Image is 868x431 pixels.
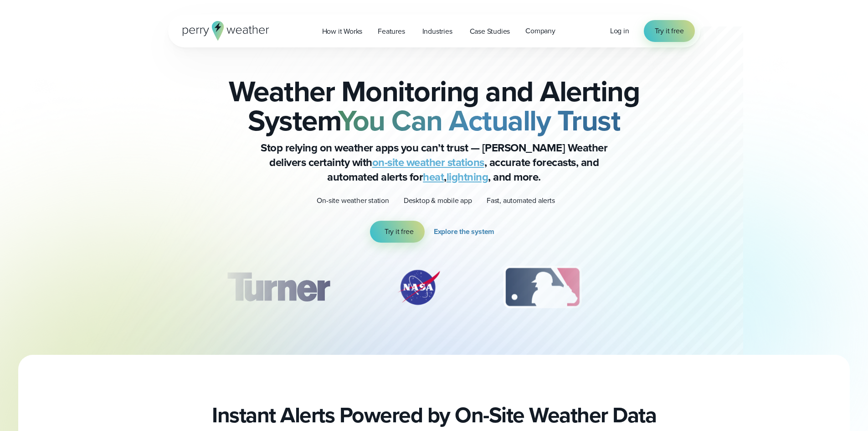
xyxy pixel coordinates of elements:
[387,265,451,310] img: NASA.svg
[212,402,656,428] h2: Instant Alerts Powered by On-Site Weather Data
[252,140,616,184] p: Stop relying on weather apps you can’t trust — [PERSON_NAME] Weather delivers certainty with , ac...
[423,169,444,185] a: heat
[422,26,452,37] span: Industries
[434,226,494,237] span: Explore the system
[378,26,405,37] span: Features
[387,265,451,310] div: 2 of 12
[634,265,707,310] img: PGA.svg
[213,265,343,310] div: 1 of 12
[404,195,472,206] p: Desktop & mobile app
[434,221,498,243] a: Explore the system
[525,26,555,36] span: Company
[655,26,684,36] span: Try it free
[494,265,591,310] div: 3 of 12
[214,77,655,135] h2: Weather Monitoring and Alerting System
[338,99,620,142] strong: You Can Actually Trust
[385,226,414,237] span: Try it free
[487,195,555,206] p: Fast, automated alerts
[213,265,343,310] img: Turner-Construction_1.svg
[634,265,707,310] div: 4 of 12
[644,20,695,42] a: Try it free
[370,221,425,243] a: Try it free
[494,265,591,310] img: MLB.svg
[610,26,629,36] span: Log in
[322,26,363,37] span: How it Works
[317,195,389,206] p: On-site weather station
[462,22,518,41] a: Case Studies
[470,26,510,37] span: Case Studies
[447,169,488,185] a: lightning
[372,154,484,171] a: on-site weather stations
[314,22,370,41] a: How it Works
[610,26,629,36] a: Log in
[214,265,655,315] div: slideshow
